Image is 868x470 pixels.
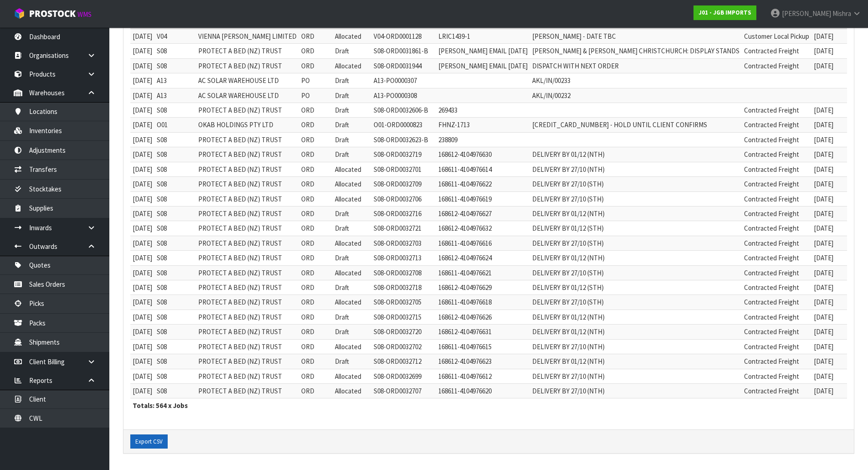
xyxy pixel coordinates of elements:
td: ORD [299,44,333,58]
td: S08-ORD0032708 [371,265,436,280]
span: Draft [335,224,349,232]
span: Draft [335,46,349,55]
td: PROTECT A BED (NZ) TRUST [196,103,299,117]
span: Allocated [335,269,361,277]
td: DISPATCH WITH NEXT ORDER [530,58,742,73]
td: [DATE] [130,251,154,265]
td: ORD [299,206,333,221]
td: [DATE] [130,147,154,162]
td: Contracted Freight [742,191,812,206]
td: 168611-4104976621 [436,265,530,280]
td: [DATE] [130,118,154,132]
td: [DATE] [812,162,862,176]
td: PROTECT A BED (NZ) TRUST [196,221,299,236]
td: Contracted Freight [742,295,812,310]
td: 168612-4104976631 [436,325,530,339]
td: Contracted Freight [742,44,812,58]
td: 168611-4104976622 [436,177,530,191]
td: PROTECT A BED (NZ) TRUST [196,295,299,310]
td: PROTECT A BED (NZ) TRUST [196,383,299,398]
td: AKL/IN/00233 [530,73,742,88]
td: S08 [154,236,196,250]
td: [DATE] [812,310,862,324]
td: Contracted Freight [742,58,812,73]
td: DELIVERY BY 01/12 (NTH) [530,206,742,221]
td: DELIVERY BY 27/10 (STH) [530,295,742,310]
td: ORD [299,132,333,147]
td: [DATE] [130,280,154,295]
td: PROTECT A BED (NZ) TRUST [196,162,299,176]
td: ORD [299,280,333,295]
td: S08 [154,295,196,310]
td: [DATE] [812,354,862,369]
td: PROTECT A BED (NZ) TRUST [196,236,299,250]
td: ORD [299,369,333,383]
strong: J01 - JGB IMPORTS [699,9,751,16]
td: [DATE] [812,265,862,280]
td: S08 [154,147,196,162]
td: ORD [299,354,333,369]
td: Contracted Freight [742,221,812,236]
td: S08 [154,162,196,176]
td: S08 [154,206,196,221]
td: ORD [299,236,333,250]
td: S08 [154,369,196,383]
td: [DATE] [812,191,862,206]
td: S08-ORD0032705 [371,295,436,310]
td: 168612-4104976629 [436,280,530,295]
span: Allocated [335,387,361,395]
td: DELIVERY BY 27/10 (NTH) [530,162,742,176]
td: S08-ORD0032715 [371,310,436,324]
td: V04 [154,29,196,44]
td: [DATE] [812,339,862,354]
span: Draft [335,120,349,129]
td: PO [299,73,333,88]
td: PROTECT A BED (NZ) TRUST [196,354,299,369]
td: [DATE] [812,44,862,58]
td: [DATE] [130,29,154,44]
td: 168612-4104976624 [436,251,530,265]
td: PO [299,88,333,103]
span: Allocated [335,180,361,188]
td: [DATE] [130,354,154,369]
td: [DATE] [130,162,154,176]
td: Contracted Freight [742,280,812,295]
td: [DATE] [130,177,154,191]
td: [DATE] [130,310,154,324]
span: Allocated [335,32,361,41]
td: S08 [154,221,196,236]
td: [DATE] [812,369,862,383]
td: AC SOLAR WAREHOUSE LTD [196,73,299,88]
td: PROTECT A BED (NZ) TRUST [196,191,299,206]
span: Allocated [335,165,361,174]
td: ORD [299,221,333,236]
td: Contracted Freight [742,147,812,162]
span: Allocated [335,195,361,203]
td: Contracted Freight [742,383,812,398]
td: [DATE] [812,58,862,73]
td: S08-ORD0032701 [371,162,436,176]
td: DELIVERY BY 27/10 (NTH) [530,339,742,354]
td: S08-ORD0032702 [371,339,436,354]
td: 168612-4104976626 [436,310,530,324]
span: Draft [335,150,349,159]
td: 168612-4104976627 [436,206,530,221]
td: ORD [299,339,333,354]
td: [DATE] [812,280,862,295]
td: S08-ORD0031944 [371,58,436,73]
td: S08-ORD0031861-B [371,44,436,58]
td: DELIVERY BY 27/10 (NTH) [530,383,742,398]
span: Allocated [335,239,361,248]
td: S08-ORD0032699 [371,369,436,383]
td: ORD [299,58,333,73]
td: Contracted Freight [742,369,812,383]
td: A13-PO0000308 [371,88,436,103]
td: Contracted Freight [742,251,812,265]
td: Contracted Freight [742,103,812,117]
td: Contracted Freight [742,339,812,354]
td: O01 [154,118,196,132]
td: Contracted Freight [742,206,812,221]
td: Customer Local Pickup [742,29,812,44]
td: ORD [299,103,333,117]
td: ORD [299,191,333,206]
